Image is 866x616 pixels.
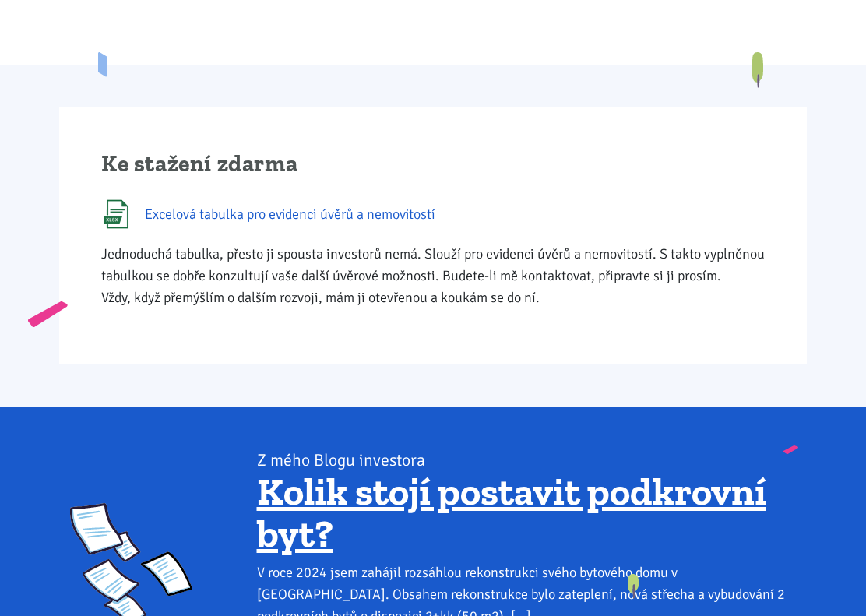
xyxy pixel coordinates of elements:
[257,449,797,471] div: Z mého Blogu investora
[101,199,765,229] a: Excelová tabulka pro evidenci úvěrů a nemovitostí
[101,150,765,179] h2: Ke stažení zdarma
[257,468,766,557] a: Kolik stojí postavit podkrovní byt?
[101,199,131,229] img: XLSX (Excel)
[101,243,765,308] p: Jednoduchá tabulka, přesto ji spousta investorů nemá. Slouží pro evidenci úvěrů a nemovitostí. S ...
[145,203,435,225] span: Excelová tabulka pro evidenci úvěrů a nemovitostí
